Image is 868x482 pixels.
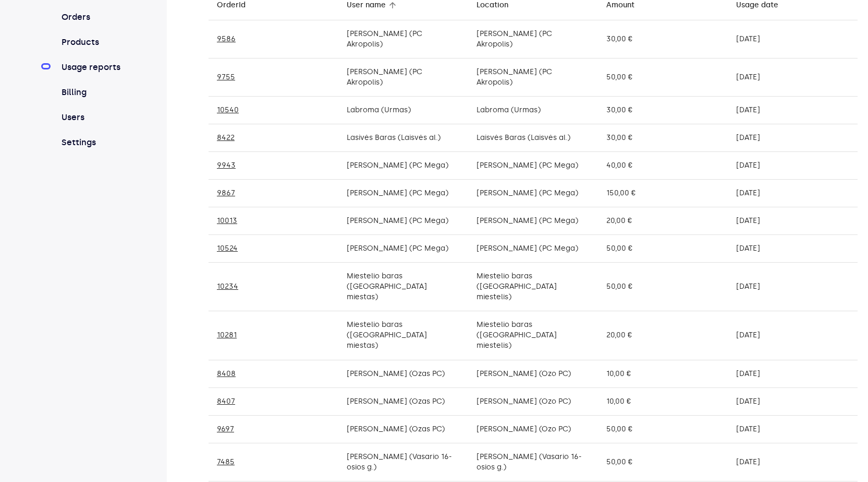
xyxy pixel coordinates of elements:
[338,415,468,443] td: [PERSON_NAME] (Ozas PC)
[736,72,849,83] div: 2025-01-04 15:30:46
[338,152,468,180] td: [PERSON_NAME] (PC Mega)
[736,34,849,44] div: 2025-01-25 21:39:11
[736,396,849,407] div: 2025-01-13 08:36:50
[338,180,468,207] td: [PERSON_NAME] (PC Mega)
[338,443,468,481] td: [PERSON_NAME] (Vasario 16-osios g.)
[338,20,468,58] td: [PERSON_NAME] (PC Akropolis)
[217,457,235,466] a: 7485
[598,263,728,311] td: 50,00 €
[59,11,129,23] a: Orders
[338,124,468,152] td: Lasivės Baras (Laisvės al.)
[598,415,728,443] td: 50,00 €
[598,97,728,124] td: 30,00 €
[736,330,849,340] div: 2025-01-08 18:55:25
[468,235,598,263] td: [PERSON_NAME] (PC Mega)
[468,443,598,481] td: [PERSON_NAME] (Vasario 16-osios g.)
[736,457,849,467] div: 2025-01-25 18:04:46
[468,20,598,58] td: [PERSON_NAME] (PC Akropolis)
[736,160,849,171] div: 2025-01-28 20:21:29
[468,415,598,443] td: [PERSON_NAME] (Ozo PC)
[59,136,129,149] a: Settings
[338,97,468,124] td: Labroma (Urmas)
[736,188,849,198] div: 2025-01-12 15:09:47
[338,360,468,387] td: [PERSON_NAME] (Ozas PC)
[217,105,239,114] a: 10540
[338,58,468,97] td: [PERSON_NAME] (PC Akropolis)
[468,97,598,124] td: Labroma (Urmas)
[217,73,235,81] a: 9755
[468,387,598,415] td: [PERSON_NAME] (Ozo PC)
[217,331,237,339] a: 10281
[217,397,235,406] a: 8407
[598,387,728,415] td: 10,00 €
[736,105,849,115] div: 2025-01-12 16:48:41
[598,152,728,180] td: 40,00 €
[338,235,468,263] td: [PERSON_NAME] (PC Mega)
[736,243,849,254] div: 2025-01-10 20:20:10
[59,36,129,49] a: Products
[468,263,598,311] td: Miestelio baras ([GEOGRAPHIC_DATA] miestelis)
[598,235,728,263] td: 50,00 €
[59,61,129,74] a: Usage reports
[468,152,598,180] td: [PERSON_NAME] (PC Mega)
[468,207,598,235] td: [PERSON_NAME] (PC Mega)
[338,207,468,235] td: [PERSON_NAME] (PC Mega)
[598,180,728,207] td: 150,00 €
[59,86,129,99] a: Billing
[217,189,235,197] a: 9867
[598,443,728,481] td: 50,00 €
[598,58,728,97] td: 50,00 €
[59,111,129,124] a: Users
[338,263,468,311] td: Miestelio baras ([GEOGRAPHIC_DATA] miestas)
[338,387,468,415] td: [PERSON_NAME] (Ozas PC)
[217,133,235,142] a: 8422
[468,360,598,387] td: [PERSON_NAME] (Ozo PC)
[598,20,728,58] td: 30,00 €
[468,124,598,152] td: Laisvės Baras (Laisvės al.)
[217,34,236,43] a: 9586
[468,58,598,97] td: [PERSON_NAME] (PC Akropolis)
[468,180,598,207] td: [PERSON_NAME] (PC Mega)
[736,369,849,379] div: 2025-01-13 08:37:30
[598,311,728,360] td: 20,00 €
[598,207,728,235] td: 20,00 €
[217,369,236,378] a: 8408
[388,1,397,10] span: arrow_downward
[217,282,238,291] a: 10234
[736,133,849,143] div: 2025-01-06 14:33:18
[468,311,598,360] td: Miestelio baras ([GEOGRAPHIC_DATA] miestelis)
[338,311,468,360] td: Miestelio baras ([GEOGRAPHIC_DATA] miestas)
[736,424,849,434] div: 2025-01-02 16:55:21
[736,281,849,292] div: 2025-01-22 19:26:19
[598,124,728,152] td: 30,00 €
[217,216,237,225] a: 10013
[217,425,234,433] a: 9697
[217,161,236,170] a: 9943
[736,216,849,226] div: 2025-01-10 21:17:24
[598,360,728,387] td: 10,00 €
[217,244,238,253] a: 10524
